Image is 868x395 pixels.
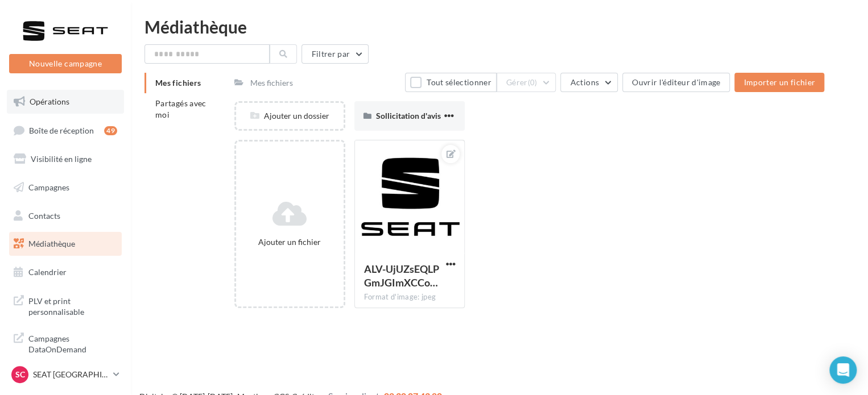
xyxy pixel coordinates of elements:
[560,73,617,92] button: Actions
[33,369,109,380] p: SEAT [GEOGRAPHIC_DATA]
[28,267,67,277] span: Calendrier
[29,125,94,135] span: Boîte de réception
[15,369,25,380] span: SC
[7,176,124,199] a: Campagnes
[7,232,124,256] a: Médiathèque
[7,147,124,171] a: Visibilité en ligne
[250,77,293,89] div: Mes fichiers
[28,210,60,220] span: Contacts
[7,260,124,284] a: Calendrier
[9,54,122,73] button: Nouvelle campagne
[236,110,344,122] div: Ajouter un dossier
[7,90,124,114] a: Opérations
[405,73,496,92] button: Tout sélectionner
[28,239,75,248] span: Médiathèque
[28,331,117,355] span: Campagnes DataOnDemand
[364,263,439,289] span: ALV-UjUZsEQLPGmJGImXCCoG682WoEmBjLk3wwLMN3_KWTNxrwGqr022
[301,44,369,64] button: Filtrer par
[376,111,441,120] span: Sollicitation d'avis
[364,292,456,302] div: Format d'image: jpeg
[30,97,69,106] span: Opérations
[829,356,857,384] div: Open Intercom Messenger
[144,18,854,35] div: Médiathèque
[155,98,206,119] span: Partagés avec moi
[7,326,124,360] a: Campagnes DataOnDemand
[497,73,556,92] button: Gérer(0)
[31,154,92,164] span: Visibilité en ligne
[528,78,538,87] span: (0)
[743,77,815,87] span: Importer un fichier
[7,289,124,322] a: PLV et print personnalisable
[734,73,824,92] button: Importer un fichier
[7,204,124,228] a: Contacts
[622,73,730,92] button: Ouvrir l'éditeur d'image
[7,118,124,143] a: Boîte de réception49
[9,364,122,385] a: SC SEAT [GEOGRAPHIC_DATA]
[28,293,117,318] span: PLV et print personnalisable
[570,77,598,87] span: Actions
[155,78,201,88] span: Mes fichiers
[104,126,117,135] div: 49
[28,182,69,192] span: Campagnes
[241,236,339,248] div: Ajouter un fichier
